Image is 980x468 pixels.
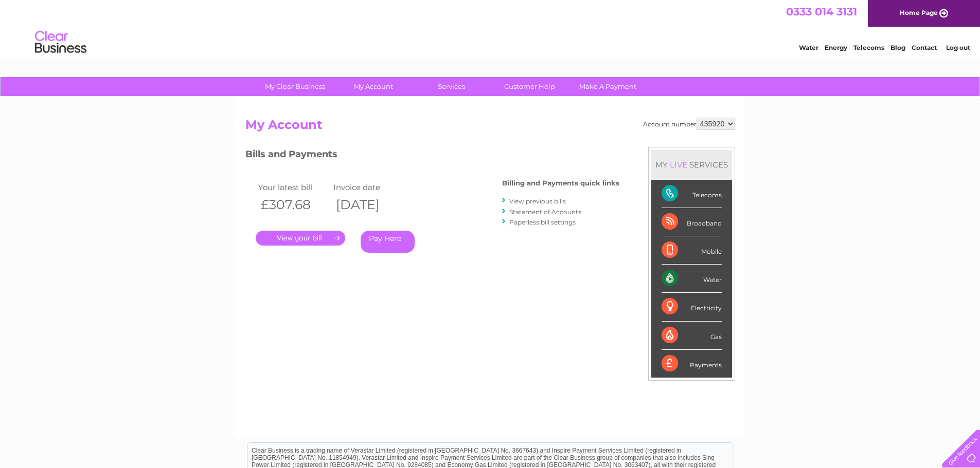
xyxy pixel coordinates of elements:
[253,77,337,96] a: My Clear Business
[331,194,406,215] th: [DATE]
[361,231,415,253] a: Pay Here
[662,322,722,350] div: Gas
[331,77,416,96] a: My Account
[662,180,722,208] div: Telecoms
[565,77,650,96] a: Make A Payment
[34,27,87,58] img: logo.png
[668,160,689,170] div: LIVE
[662,350,722,378] div: Payments
[256,180,331,194] td: Your latest bill
[509,208,581,216] a: Statement of Accounts
[853,44,884,51] a: Telecoms
[502,179,619,187] h4: Billing and Payments quick links
[946,44,970,51] a: Log out
[256,231,345,246] a: .
[662,208,722,236] div: Broadband
[487,77,572,96] a: Customer Help
[890,44,905,51] a: Blog
[651,150,732,179] div: MY SERVICES
[912,44,937,51] a: Contact
[799,44,818,51] a: Water
[662,265,722,293] div: Water
[662,236,722,265] div: Mobile
[245,147,619,165] h3: Bills and Payments
[331,180,406,194] td: Invoice date
[662,293,722,321] div: Electricity
[256,194,331,215] th: £307.68
[825,44,847,51] a: Energy
[245,118,735,137] h2: My Account
[409,77,494,96] a: Services
[643,118,735,130] div: Account number
[247,6,734,50] div: Clear Business is a trading name of Verastar Limited (registered in [GEOGRAPHIC_DATA] No. 3667643...
[786,5,857,18] a: 0333 014 3131
[509,218,576,226] a: Paperless bill settings
[509,197,566,205] a: View previous bills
